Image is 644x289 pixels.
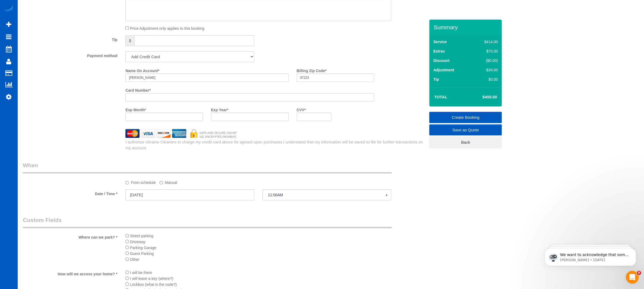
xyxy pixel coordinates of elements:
[125,66,159,73] label: Name On Account
[473,58,498,63] div: ($0.00)
[19,269,121,277] label: How will we access your home? *
[125,181,129,184] input: From schedule
[159,181,163,184] input: Manual
[429,137,502,148] a: Back
[433,58,449,63] label: Discount
[637,271,641,275] span: 8
[211,105,228,113] label: Exp Year
[429,112,502,123] a: Create Booking
[23,16,92,89] span: We want to acknowledge that some users may be experiencing lag or slower performance in our softw...
[433,39,447,45] label: Service
[23,21,93,25] p: Message from Ellie, sent 1w ago
[130,276,173,281] span: I will leave a key (where?)
[130,240,145,244] span: Driveway
[121,139,429,151] div: I authorize Ukraine Cleaners to charge my credit card above for agreed upon purchases.
[466,95,497,99] h4: $450.00
[19,35,121,42] label: Tip
[130,26,204,31] span: Price Adjustment only applies to this booking
[626,271,639,284] iframe: Intercom live chat
[125,86,151,93] label: Card Number
[433,67,454,73] label: Adjustment
[537,237,644,275] iframe: Intercom notifications message
[159,178,177,185] label: Manual
[23,216,392,228] legend: Custom Fields
[19,233,121,240] label: Where can we park? *
[125,189,254,200] input: MM/DD/YYYY
[268,193,385,197] span: 11:00AM
[19,51,121,58] label: Payment method
[433,77,439,82] label: Tip
[125,35,134,46] span: $
[473,67,498,73] div: -$34.00
[125,105,146,113] label: Exp Month
[19,189,121,197] label: Date / Time *
[434,24,499,30] h3: Summary
[429,124,502,136] a: Save as Quote
[473,77,498,82] div: $0.00
[433,49,445,54] label: Extras
[262,189,391,200] button: 11:00AM
[130,282,177,287] span: Lockbox (what is the code?)
[473,39,498,45] div: $414.00
[3,5,14,13] img: Automaid Logo
[23,161,392,173] legend: When
[130,251,154,256] span: Guest Parking
[130,246,156,250] span: Parking Garage
[473,49,498,54] div: $70.00
[130,257,139,262] span: Other
[125,140,423,150] span: I understand that my information will be saved to file for further transactions on my account.
[125,178,156,185] label: From schedule
[297,105,306,113] label: CVV
[130,271,152,275] span: I will be there
[130,234,153,238] span: Street parking
[121,129,241,138] img: credit cards
[434,95,447,99] strong: Total
[297,66,327,73] label: Billing Zip Code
